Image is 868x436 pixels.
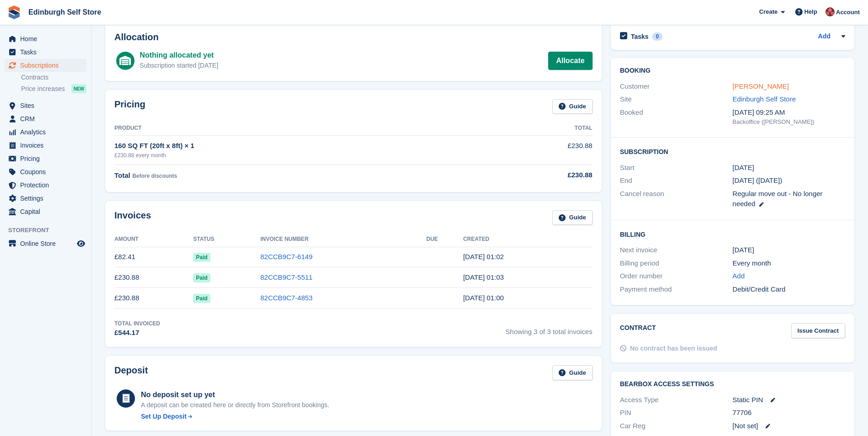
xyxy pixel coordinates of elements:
a: menu [5,152,86,165]
h2: Contract [620,323,656,338]
div: No contract has been issued [630,344,717,353]
a: Allocate [548,52,592,70]
div: Every month [733,258,845,269]
div: Set Up Deposit [141,412,187,421]
p: A deposit can be created here or directly from Storefront bookings. [141,400,329,410]
a: Guide [552,365,593,380]
span: Create [759,7,777,16]
a: Preview store [75,238,86,249]
span: Online Store [20,237,75,250]
div: £544.17 [114,328,160,338]
th: Invoice Number [260,232,426,247]
div: Static PIN [733,395,845,405]
div: Order number [620,271,733,282]
span: Settings [20,192,75,205]
time: 2025-08-11 00:03:07 UTC [463,273,504,281]
div: No deposit set up yet [141,389,329,400]
div: £230.88 [479,170,593,181]
a: Guide [552,99,593,114]
div: 77706 [733,408,845,418]
div: 160 SQ FT (20ft x 8ft) × 1 [114,141,479,151]
h2: Subscription [620,147,845,156]
td: £230.88 [114,288,193,308]
span: Paid [193,253,210,262]
time: 2025-07-11 00:00:06 UTC [463,294,504,302]
span: Analytics [20,126,75,138]
a: Guide [552,210,593,225]
span: Regular move out - No longer needed [733,190,823,208]
a: menu [5,99,86,112]
a: Edinburgh Self Store [25,5,105,20]
th: Status [193,232,260,247]
span: Paid [193,294,210,303]
a: Set Up Deposit [141,412,329,421]
span: Protection [20,179,75,191]
div: Car Reg [620,421,733,431]
a: Edinburgh Self Store [733,95,796,103]
a: Price increases NEW [21,84,86,94]
a: menu [5,46,86,58]
img: Lucy Michalec [825,7,835,16]
span: Tasks [20,46,75,58]
img: stora-icon-8386f47178a22dfd0bd8f6a31ec36ba5ce8667c1dd55bd0f319d3a0aa187defe.svg [7,5,21,19]
span: Total [114,171,130,179]
div: Start [620,163,733,173]
h2: Billing [620,229,845,239]
div: Next invoice [620,245,733,255]
th: Product [114,121,479,136]
span: Price increases [21,85,65,93]
div: £230.88 every month [114,151,479,160]
th: Total [479,121,593,136]
time: 2025-09-11 00:02:57 UTC [463,253,504,261]
div: NEW [71,84,86,93]
a: [PERSON_NAME] [733,82,789,90]
div: Customer [620,81,733,92]
th: Due [426,232,463,247]
span: Storefront [8,226,91,235]
h2: Tasks [631,32,649,41]
span: Paid [193,273,210,282]
span: Pricing [20,152,75,165]
div: [Not set] [733,421,845,431]
div: Payment method [620,284,733,295]
a: menu [5,126,86,138]
h2: BearBox Access Settings [620,381,845,388]
td: £230.88 [479,136,593,165]
span: Help [804,7,817,16]
div: Total Invoiced [114,319,160,328]
a: Add [818,32,830,42]
a: Add [733,271,745,282]
div: Nothing allocated yet [140,50,218,61]
td: £230.88 [114,267,193,288]
div: Booked [620,107,733,127]
span: Home [20,32,75,45]
div: End [620,175,733,186]
a: Contracts [21,73,86,82]
th: Created [463,232,592,247]
span: Capital [20,205,75,218]
span: [DATE] ([DATE]) [733,176,782,184]
a: 82CCB9C7-5511 [260,273,313,281]
div: Backoffice ([PERSON_NAME]) [733,117,845,127]
span: Sites [20,99,75,112]
span: Subscriptions [20,59,75,72]
h2: Deposit [114,365,148,380]
a: 82CCB9C7-6149 [260,253,313,261]
td: £82.41 [114,247,193,267]
div: Billing period [620,258,733,269]
span: Showing 3 of 3 total invoices [506,319,593,338]
h2: Invoices [114,210,151,225]
a: menu [5,139,86,152]
a: 82CCB9C7-4853 [260,294,313,302]
a: menu [5,32,86,45]
th: Amount [114,232,193,247]
div: [DATE] 09:25 AM [733,107,845,118]
a: menu [5,179,86,191]
h2: Booking [620,67,845,74]
div: Debit/Credit Card [733,284,845,295]
span: Account [836,8,860,17]
span: Invoices [20,139,75,152]
div: Access Type [620,395,733,405]
div: Cancel reason [620,189,733,209]
a: menu [5,192,86,205]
